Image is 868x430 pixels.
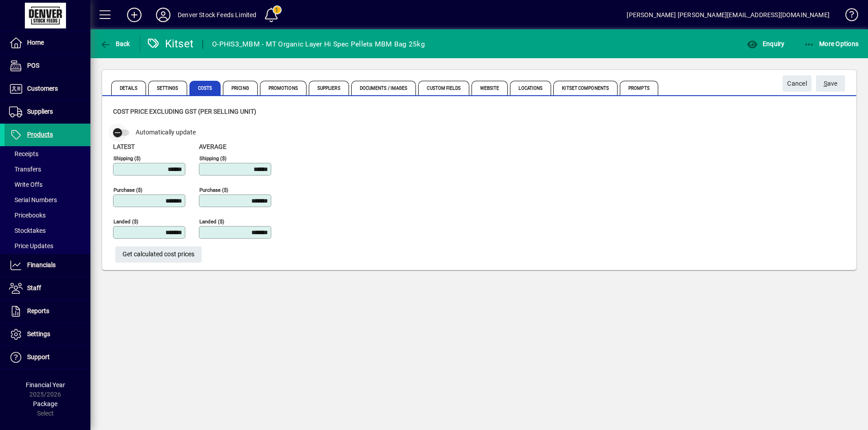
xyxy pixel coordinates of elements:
[824,76,838,91] span: ave
[9,196,57,203] span: Serial Numbers
[120,7,149,23] button: Add
[553,81,618,95] span: Kitset Components
[747,40,784,47] span: Enquiry
[5,192,90,208] a: Serial Numbers
[113,218,138,224] mat-label: Landed ($)
[27,108,53,115] span: Suppliers
[787,76,807,91] span: Cancel
[5,162,90,177] a: Transfers
[5,208,90,223] a: Pricebooks
[178,8,257,22] div: Denver Stock Feeds Limited
[90,36,140,52] app-page-header-button: Back
[148,81,187,95] span: Settings
[620,81,658,95] span: Prompts
[27,284,41,291] span: Staff
[33,400,57,407] span: Package
[804,40,859,47] span: More Options
[27,261,56,268] span: Financials
[5,78,90,100] a: Customers
[199,143,226,150] span: Average
[5,346,90,369] a: Support
[113,186,142,193] mat-label: Purchase ($)
[98,36,132,52] button: Back
[5,146,90,162] a: Receipts
[5,254,90,277] a: Financials
[223,81,258,95] span: Pricing
[5,32,90,54] a: Home
[199,155,226,161] mat-label: Shipping ($)
[839,2,857,31] a: Knowledge Base
[27,353,50,361] span: Support
[9,212,46,219] span: Pricebooks
[802,36,861,52] button: More Options
[9,227,46,234] span: Stocktakes
[5,177,90,192] a: Write Offs
[745,36,787,52] button: Enquiry
[418,81,469,95] span: Custom Fields
[113,143,135,150] span: Latest
[9,242,53,250] span: Price Updates
[627,8,830,22] div: [PERSON_NAME] [PERSON_NAME][EMAIL_ADDRESS][DOMAIN_NAME]
[27,85,58,92] span: Customers
[5,55,90,77] a: POS
[27,131,53,138] span: Products
[199,186,228,193] mat-label: Purchase ($)
[111,81,146,95] span: Details
[5,277,90,300] a: Staff
[212,37,425,51] div: O-PHIS3_MBM - MT Organic Layer Hi Spec Pellets MBM Bag 25kg
[113,108,256,115] span: Cost price excluding GST (per selling unit)
[115,246,202,263] button: Get calculated cost prices
[816,75,845,92] button: Save
[199,218,224,224] mat-label: Landed ($)
[824,80,827,87] span: S
[783,75,811,92] button: Cancel
[9,181,42,188] span: Write Offs
[5,323,90,346] a: Settings
[5,300,90,323] a: Reports
[147,37,194,51] div: Kitset
[260,81,307,95] span: Promotions
[27,330,50,338] span: Settings
[309,81,349,95] span: Suppliers
[27,39,44,46] span: Home
[189,81,221,95] span: Costs
[100,40,130,47] span: Back
[136,129,196,136] span: Automatically update
[9,166,41,173] span: Transfers
[5,101,90,123] a: Suppliers
[351,81,416,95] span: Documents / Images
[5,238,90,254] a: Price Updates
[149,7,178,23] button: Profile
[9,150,38,157] span: Receipts
[123,247,194,262] span: Get calculated cost prices
[5,223,90,238] a: Stocktakes
[472,81,508,95] span: Website
[27,307,49,314] span: Reports
[27,62,39,69] span: POS
[26,381,65,388] span: Financial Year
[113,155,141,161] mat-label: Shipping ($)
[510,81,551,95] span: Locations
